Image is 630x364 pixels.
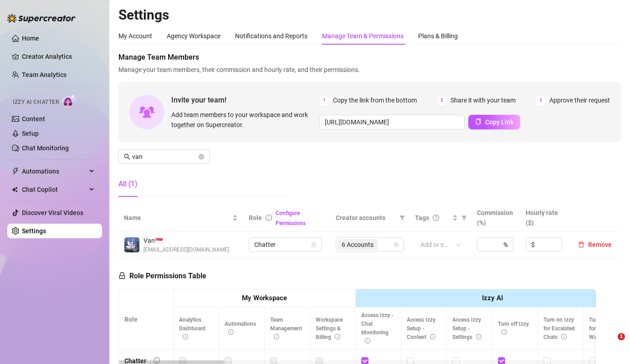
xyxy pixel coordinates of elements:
[342,240,374,250] span: 6 Accounts
[154,357,160,364] span: info-circle
[502,329,507,335] span: info-circle
[118,271,206,282] h5: Role Permissions Table
[549,95,610,105] span: Approve their request
[335,334,340,339] span: info-circle
[171,94,319,106] span: Invite your team!
[22,182,87,197] span: Chat Copilot
[118,65,621,75] span: Manage your team members, their commission and hourly rate, and their permissions.
[22,49,95,64] a: Creator Analytics
[476,334,481,339] span: info-circle
[536,95,546,105] span: 3
[242,294,287,302] strong: My Workspace
[561,334,567,339] span: info-circle
[468,115,520,129] button: Copy Link
[124,213,230,223] span: Name
[485,118,513,126] span: Copy Link
[124,237,139,252] img: Van
[415,213,429,223] span: Tags
[418,31,458,41] div: Plans & Billing
[171,110,316,130] span: Add team members to your workspace and work together on Supercreator.
[452,317,481,340] span: Access Izzy Setup - Settings
[22,227,46,235] a: Settings
[118,31,152,41] div: My Account
[274,334,279,339] span: info-circle
[471,204,520,232] th: Commission (%)
[319,95,329,105] span: 1
[118,204,243,232] th: Name
[361,312,394,344] span: Access Izzy - Chat Monitoring
[266,215,272,221] span: info-circle
[311,242,317,247] span: lock
[22,209,83,216] a: Discover Viral Videos
[167,31,220,41] div: Agency Workspace
[143,236,229,246] span: Van 🇸🇬
[398,211,407,225] span: filter
[118,52,621,63] span: Manage Team Members
[254,238,316,251] span: Chatter
[179,317,205,340] span: Analytics Dashboard
[599,333,621,355] iframe: Intercom live chat
[520,204,569,232] th: Hourly rate ($)
[578,241,584,248] span: delete
[322,31,404,41] div: Manage Team & Permissions
[574,239,615,250] button: Remove
[118,272,126,279] span: lock
[183,334,188,339] span: info-circle
[589,317,620,340] span: Turn on Izzy for Time Wasters
[12,186,18,193] img: Chat Copilot
[333,95,417,105] span: Copy the link from the bottom
[270,317,302,340] span: Team Management
[22,130,39,137] a: Setup
[13,98,59,107] span: Izzy AI Chatter
[543,317,575,340] span: Turn on Izzy for Escalated Chats
[365,338,370,343] span: info-circle
[22,35,39,42] a: Home
[199,154,204,159] button: close-circle
[433,215,439,221] span: question-circle
[249,214,262,221] span: Role
[618,333,625,340] span: 1
[118,179,138,190] div: All (1)
[7,14,76,23] img: logo-BBDzfeDw.svg
[22,164,87,179] span: Automations
[400,215,405,220] span: filter
[119,289,174,350] th: Role
[588,241,612,248] span: Remove
[482,294,503,302] strong: Izzy AI
[143,246,229,254] span: [EMAIL_ADDRESS][DOMAIN_NAME]
[225,321,256,336] span: Automations
[430,334,435,339] span: info-circle
[118,6,621,24] h2: Settings
[461,215,467,220] span: filter
[336,213,396,223] span: Creator accounts
[316,317,343,340] span: Workspace Settings & Billing
[407,317,435,340] span: Access Izzy Setup - Content
[451,95,516,105] span: Share it with your team
[228,329,234,335] span: info-circle
[124,154,130,160] span: search
[475,118,481,125] span: copy
[62,94,77,108] img: AI Chatter
[498,321,529,336] span: Turn off Izzy
[338,239,378,250] span: 6 Accounts
[460,211,469,225] span: filter
[276,210,306,226] a: Configure Permissions
[394,242,399,247] span: team
[132,152,197,162] input: Search members
[22,115,45,123] a: Content
[22,71,67,78] a: Team Analytics
[12,168,19,175] span: thunderbolt
[22,144,69,152] a: Chat Monitoring
[437,95,447,105] span: 2
[235,31,307,41] div: Notifications and Reports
